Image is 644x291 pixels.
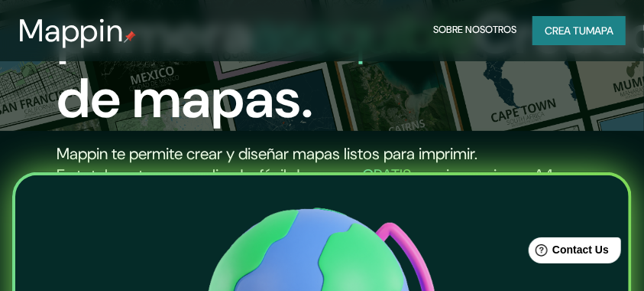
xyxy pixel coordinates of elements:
[586,24,613,38] font: mapa
[18,10,124,51] font: Mappin
[532,16,626,45] button: Crea tumapa
[362,165,411,186] font: GRATIS
[429,16,520,45] button: Sobre nosotros
[545,24,586,38] font: Crea tu
[508,231,627,274] iframe: Help widget launcher
[433,24,516,37] font: Sobre nosotros
[411,165,556,186] font: para impresiones A4.
[57,143,477,165] font: Mappin te permite crear y diseñar mapas listos para imprimir.
[124,31,136,43] img: pin de mapeo
[57,165,362,186] font: Es totalmente personalizado, fácil de usar y...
